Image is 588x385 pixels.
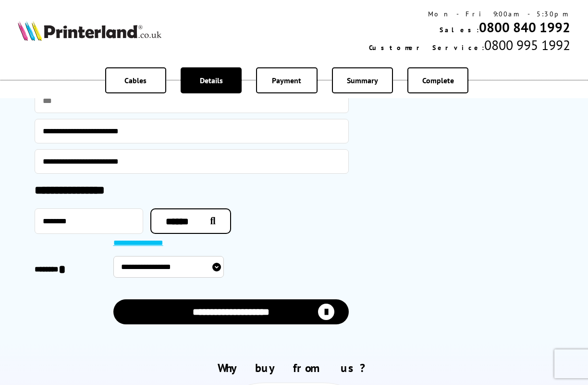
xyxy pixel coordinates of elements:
h2: Why buy from us? [18,360,571,375]
a: 0800 840 1992 [479,18,570,36]
span: Sales: [440,26,479,34]
span: Payment [272,76,301,85]
div: Mon - Fri 9:00am - 5:30pm [369,10,570,18]
span: 0800 995 1992 [484,36,570,54]
span: Customer Service: [369,43,484,52]
span: Details [200,76,223,85]
img: Printerland Logo [18,21,161,41]
span: Summary [347,76,378,85]
span: Complete [422,76,454,85]
span: Cables [124,76,147,85]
